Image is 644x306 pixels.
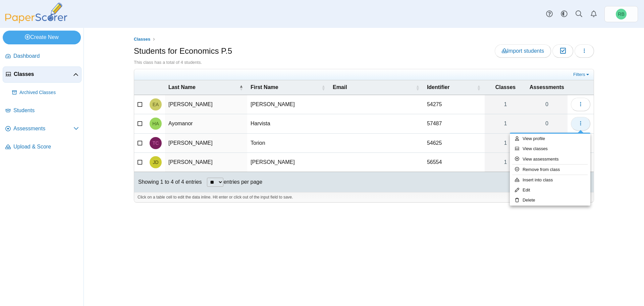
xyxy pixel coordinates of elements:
[586,7,601,21] a: Alerts
[251,84,278,90] span: First Name
[616,9,627,19] span: Robert Bartz
[132,35,152,44] a: Classes
[510,195,590,205] a: Delete
[424,95,485,114] td: 54275
[618,12,624,16] span: Robert Bartz
[153,141,159,145] span: Torion Campbell
[321,80,325,94] span: First Name : Activate to sort
[13,52,79,60] span: Dashboard
[427,84,450,90] span: Identifier
[3,48,82,64] a: Dashboard
[510,175,590,185] a: Insert into class
[3,18,70,24] a: PaperScorer
[502,48,544,54] span: Import students
[13,107,79,114] span: Students
[14,71,73,78] span: Classes
[223,179,262,185] label: entries per page
[424,153,485,172] td: 56554
[510,185,590,195] a: Edit
[3,67,82,83] a: Classes
[485,134,526,152] a: 1
[3,139,82,155] a: Upload & Score
[13,125,73,132] span: Assessments
[3,103,82,119] a: Students
[134,192,594,202] div: Click on a table cell to edit the data inline. Hit enter or click out of the input field to save.
[424,114,485,133] td: 57487
[495,44,551,58] a: Import students
[416,80,420,94] span: Email : Activate to sort
[165,114,247,133] td: Ayomanor
[530,84,564,90] span: Assessments
[247,153,329,172] td: [PERSON_NAME]
[526,114,568,133] a: 0
[239,80,243,94] span: Last Name : Activate to invert sorting
[485,114,526,133] a: 1
[510,154,590,164] a: View assessments
[3,3,70,23] img: PaperScorer
[247,114,329,133] td: Harvista
[510,144,590,154] a: View classes
[526,95,568,114] a: 0
[9,85,82,101] a: Archived Classes
[3,121,82,137] a: Assessments
[477,80,481,94] span: Identifier : Activate to sort
[13,143,79,150] span: Upload & Score
[604,6,638,22] a: Robert Bartz
[165,134,247,153] td: [PERSON_NAME]
[247,95,329,114] td: [PERSON_NAME]
[510,165,590,175] a: Remove from class
[165,153,247,172] td: [PERSON_NAME]
[510,134,590,144] a: View profile
[572,71,592,78] a: Filters
[485,95,526,114] a: 1
[134,45,232,57] h1: Students for Economics P.5
[134,37,150,42] span: Classes
[247,134,329,153] td: Torion
[134,172,202,192] div: Showing 1 to 4 of 4 entries
[153,102,159,107] span: Emmanuel Arangoa-Polanco
[165,95,247,114] td: [PERSON_NAME]
[333,84,347,90] span: Email
[485,153,526,172] a: 1
[168,84,196,90] span: Last Name
[495,84,516,90] span: Classes
[152,121,159,126] span: Harvista Ayomanor
[134,59,594,65] div: This class has a total of 4 students.
[19,89,79,96] span: Archived Classes
[424,134,485,153] td: 54625
[153,160,158,165] span: Jose D'Leon
[3,31,81,44] a: Create New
